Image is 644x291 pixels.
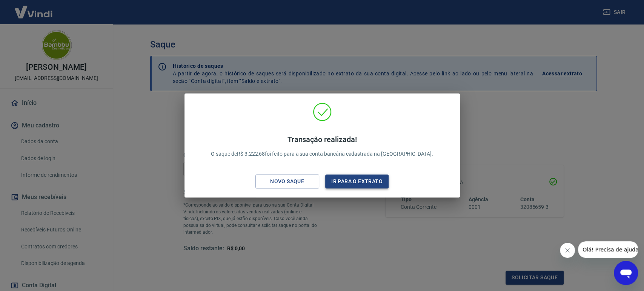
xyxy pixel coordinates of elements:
iframe: Fechar mensagem [560,243,575,258]
iframe: Botão para abrir a janela de mensagens [614,261,638,285]
h4: Transação realizada! [211,135,433,144]
iframe: Mensagem da empresa [578,241,638,258]
p: O saque de R$ 3.222,68 foi feito para a sua conta bancária cadastrada na [GEOGRAPHIC_DATA]. [211,135,433,158]
button: Ir para o extrato [325,175,389,188]
div: Novo saque [261,177,313,186]
span: Olá! Precisa de ajuda? [5,5,63,11]
button: Novo saque [255,175,319,188]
